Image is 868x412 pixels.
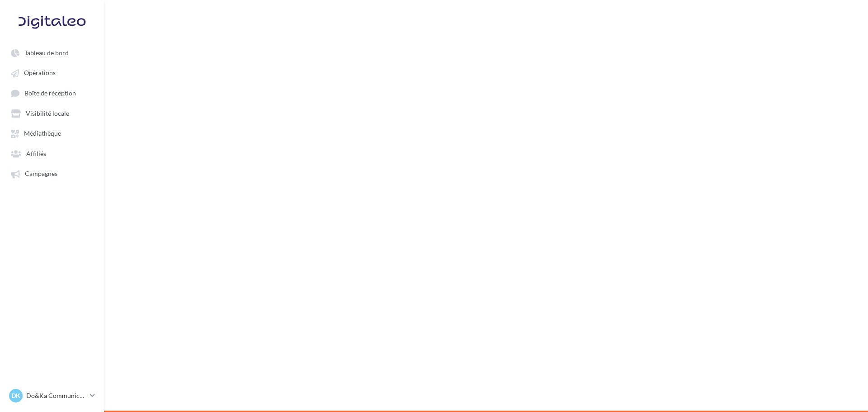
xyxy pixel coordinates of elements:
span: Affiliés [26,150,46,157]
a: Boîte de réception [5,85,99,101]
p: Do&Ka Communication [26,391,86,400]
span: Opérations [24,69,56,77]
span: Tableau de bord [24,49,69,57]
a: Tableau de bord [5,44,99,61]
span: DK [11,391,20,400]
a: Médiathèque [5,125,99,141]
a: DK Do&Ka Communication [7,387,97,404]
span: Boîte de réception [24,89,76,97]
a: Affiliés [5,145,99,161]
a: Opérations [5,64,99,81]
span: Campagnes [25,170,57,178]
a: Visibilité locale [5,105,99,121]
span: Médiathèque [24,130,61,137]
span: Visibilité locale [26,109,69,117]
a: Campagnes [5,165,99,181]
